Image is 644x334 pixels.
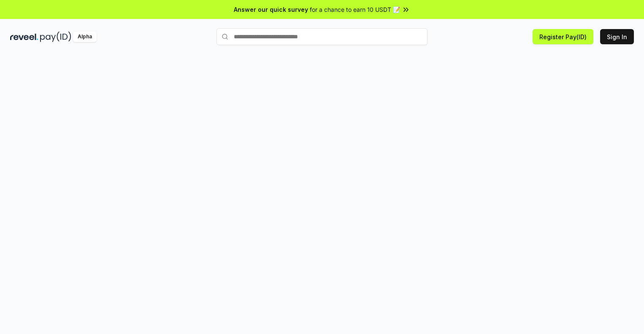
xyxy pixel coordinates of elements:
[234,5,308,14] span: Answer our quick survey
[600,29,634,44] button: Sign In
[10,32,38,42] img: reveel_dark
[40,32,71,42] img: pay_id
[533,29,593,44] button: Register Pay(ID)
[73,32,97,42] div: Alpha
[310,5,400,14] span: for a chance to earn 10 USDT 📝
